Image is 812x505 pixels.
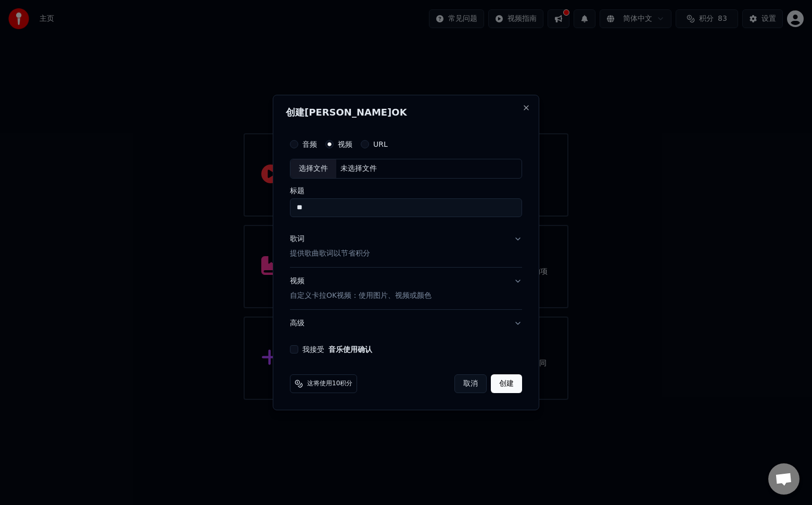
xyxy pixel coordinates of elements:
[290,159,336,178] div: 选择文件
[307,380,352,388] span: 这将使用10积分
[290,268,522,309] button: 视频自定义卡拉OK视频：使用图片、视频或颜色
[302,141,317,148] label: 音频
[302,346,372,353] label: 我接受
[290,248,370,259] p: 提供歌曲歌词以节省积分
[373,141,388,148] label: URL
[336,163,381,174] div: 未选择文件
[290,225,522,267] button: 歌词提供歌曲歌词以节省积分
[290,310,522,337] button: 高级
[290,276,432,301] div: 视频
[286,108,526,117] h2: 创建[PERSON_NAME]OK
[328,346,372,353] button: 我接受
[338,141,352,148] label: 视频
[290,187,522,194] label: 标题
[290,234,304,244] div: 歌词
[491,374,522,393] button: 创建
[454,374,487,393] button: 取消
[290,291,432,301] p: 自定义卡拉OK视频：使用图片、视频或颜色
